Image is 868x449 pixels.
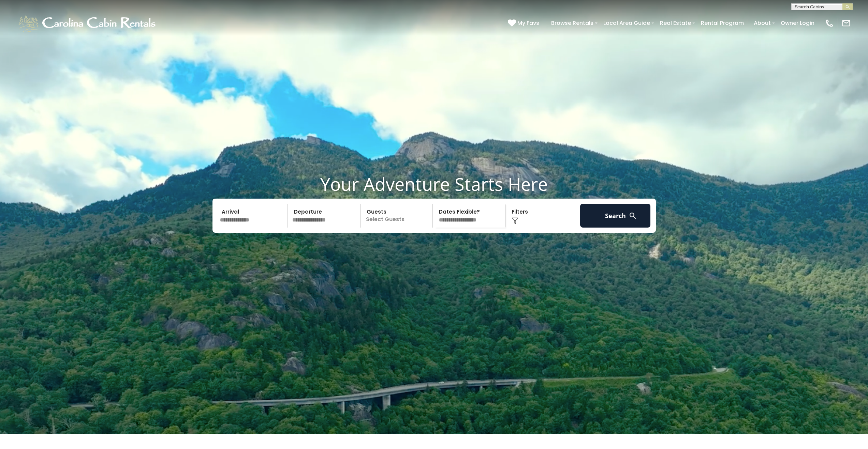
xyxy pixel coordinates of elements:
[363,204,433,228] p: Select Guests
[600,17,653,29] a: Local Area Guide
[517,19,539,27] span: My Favs
[841,18,851,28] img: mail-regular-white.png
[750,17,774,29] a: About
[777,17,818,29] a: Owner Login
[508,19,541,28] a: My Favs
[5,173,863,195] h1: Your Adventure Starts Here
[17,13,159,33] img: White-1-1-2.png
[657,17,694,29] a: Real Estate
[548,17,597,29] a: Browse Rentals
[697,17,747,29] a: Rental Program
[629,212,637,220] img: search-regular-white.png
[825,18,834,28] img: phone-regular-white.png
[580,204,651,228] button: Search
[512,217,518,224] img: filter--v1.png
